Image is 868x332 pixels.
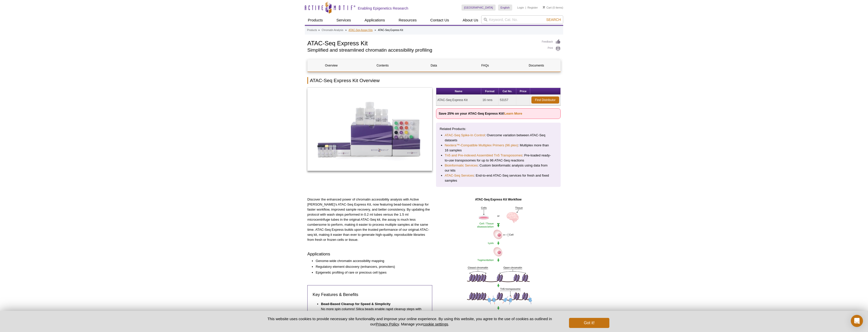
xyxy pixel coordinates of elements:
[481,88,499,95] th: Format
[543,5,563,11] li: (0 items)
[359,59,406,72] a: Contents
[445,153,523,158] a: Tn5 and Pre-indexed Assembled Tn5 Transposomes
[513,59,560,72] a: Documents
[445,143,518,148] a: Nextera™-Compatible Multiplex Primers (96 plex)
[499,95,516,106] td: 53157
[307,77,561,84] h2: ATAC-Seq Express Kit Overview
[445,153,552,163] li: : Pre-loaded ready-to-use transposomes for up to 96 ATAC-Seq reactions
[423,322,448,326] button: cookie settings
[307,48,537,52] h2: Simplified and streamlined chromatin accessibility profiling
[333,15,354,25] a: Services
[517,6,524,9] a: Login
[481,15,563,24] input: Keyword, Cat. No.
[546,18,561,22] span: Search
[410,59,457,72] a: Data
[462,59,509,72] a: FAQs
[307,197,432,242] p: Discover the enhanced power of chromatin accessibility analysis with Active [PERSON_NAME]’s ATAC-...
[259,316,561,327] p: This website uses cookies to provide necessary site functionality and improve your online experie...
[498,5,512,11] a: English
[851,315,863,327] div: Open Intercom Messenger
[307,28,317,32] a: Products
[462,5,496,11] a: [GEOGRAPHIC_DATA]
[445,163,478,168] a: Bioinformatic Services
[358,6,408,11] h2: Enabling Epigenetics Research
[569,318,609,328] button: Got it!
[440,126,557,131] p: Related Products:
[445,133,552,143] li: : Overcome variation between ATAC-Seq datasets
[345,29,347,31] li: »
[375,29,376,31] li: »
[308,59,355,72] a: Overview
[445,173,552,183] li: : End-to-end ATAC-Seq services for fresh and fixed samples
[307,39,537,47] h1: ATAC-Seq Express Kit
[516,88,530,95] th: Price
[542,39,561,45] a: Feedback
[527,6,538,9] a: Register
[445,143,552,153] li: : Multiplex more than 16 samples
[378,29,403,31] li: ATAC-Seq Express Kit
[376,322,399,326] a: Privacy Policy
[445,173,474,178] a: ATAC-Seq Services
[349,28,373,32] a: ATAC-Seq Assay Kits
[542,46,561,51] a: Print
[316,258,427,263] li: Genome-wide chromatin accessibility mapping
[307,88,432,171] img: ATAC-Seq Express Kit
[313,292,427,298] h3: Key Features & Benefits
[436,88,481,95] th: Name
[475,198,522,201] strong: ATAC-Seq Express Kit Workflow
[439,112,522,115] strong: Save 25% on your ATAC-Seq Express Kit!
[525,5,526,11] li: |
[481,95,499,106] td: 16 rxns
[499,88,516,95] th: Cat No.
[504,112,522,115] a: Learn More
[321,302,391,306] strong: Bead-Based Cleanup for Speed & Simplicity
[543,6,545,9] img: Your Cart
[362,15,388,25] a: Applications
[427,15,452,25] a: Contact Us
[396,15,420,25] a: Resources
[436,95,481,106] td: ATAC-Seq Express Kit
[316,270,427,275] li: Epigenetic profiling of rare or precious cell types
[545,17,562,22] button: Search
[321,302,422,317] li: No more spin columns! Silica beads enable rapid cleanup steps with fewer centrifugation steps and...
[322,28,343,32] a: Chromatin Analysis
[307,251,432,257] h3: Applications
[460,15,481,25] a: About Us
[543,6,552,9] a: Cart
[531,96,559,104] a: Find Distributor
[445,133,485,138] a: ATAC-Seq Spike-In Control
[445,163,552,173] li: : Custom bioinformatic analysis using data from our kits
[305,15,326,25] a: Products
[316,264,427,269] li: Regulatory element discovery (enhancers, promoters)
[318,29,320,31] li: »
